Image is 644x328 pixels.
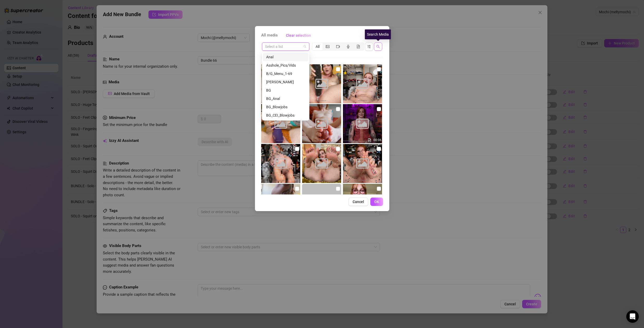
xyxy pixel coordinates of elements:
div: BG_Anal [263,94,308,103]
button: Clear selection [282,31,315,40]
div: BG_CEI_Blowjobs [266,112,305,118]
div: Anal [263,53,308,61]
div: BG_Anal [266,96,305,102]
button: Cancel [348,198,368,206]
span: search [376,45,380,48]
span: 00:06 [373,138,382,142]
span: All media [261,32,278,39]
div: Open Intercom Messenger [626,310,639,323]
div: BG_CEI_Blowjobs [263,111,308,119]
span: sort-descending [367,45,371,48]
div: Asshole_Pics/Vids [263,61,308,70]
button: sort-descending [365,42,373,51]
div: [PERSON_NAME] [266,79,305,85]
span: audio [346,45,350,48]
span: file-gif [357,45,360,48]
div: Anal [266,54,305,60]
div: segmented control [312,42,364,51]
span: Clear selection [286,33,311,37]
div: All [312,43,323,50]
span: picture [326,45,329,48]
div: Search Media [365,29,391,39]
div: B/G_Menu_1-69 [263,70,308,78]
span: file-gif [368,138,371,142]
span: OK [374,200,379,204]
div: BG [263,86,308,94]
div: B/G_Menu_1-69 [266,71,305,77]
div: BG [266,87,305,93]
div: BG_Blowjobs [266,104,305,110]
span: video-camera [336,45,340,48]
div: BERNICE [263,78,308,86]
div: Asshole_Pics/Vids [266,62,305,68]
span: Cancel [353,200,364,204]
button: OK [370,198,383,206]
div: BG_Blowjobs [263,103,308,111]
